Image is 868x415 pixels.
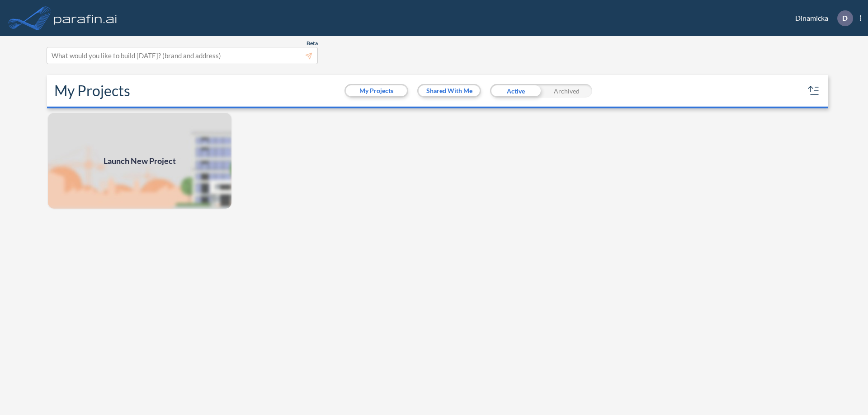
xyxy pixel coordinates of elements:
[782,10,861,26] div: Dinamicka
[47,112,232,210] img: add
[419,85,480,96] button: Shared With Me
[104,155,176,167] span: Launch New Project
[47,112,232,210] a: Launch New Project
[807,84,821,98] button: sort
[490,84,541,98] div: Active
[307,40,318,47] span: Beta
[52,9,119,27] img: logo
[346,85,407,96] button: My Projects
[54,82,130,99] h2: My Projects
[842,14,848,22] p: D
[541,84,592,98] div: Archived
